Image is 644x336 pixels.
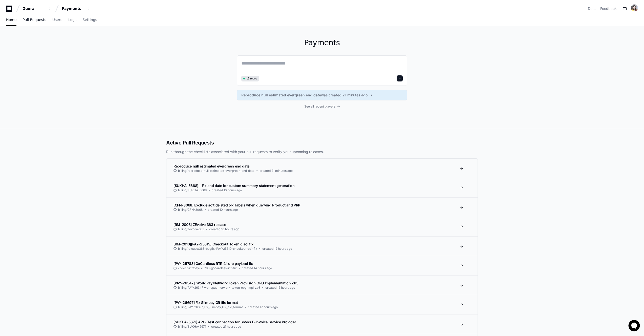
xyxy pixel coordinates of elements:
span: created 14 hours ago [242,266,272,270]
span: billing/SUKHA-5668 [178,188,207,192]
button: Zuora [21,4,53,13]
span: billing/PAY-26697_Fix_Slimpay_GR_file_format [178,305,243,309]
span: billing/CFN-3068 [178,208,203,212]
span: created 10 hours ago [212,188,242,192]
a: [PAY-26347]: WorldPay Network Token Provision OPG Implementation ZP3billing/PAY-26347_worldpay_ne... [166,275,478,295]
img: 1736555170064-99ba0984-63c1-480f-8ee9-699278ef63ed [5,38,14,47]
span: Pull Requests [23,18,46,21]
span: was created 21 minutes ago [321,93,368,98]
span: [PAY-26347]: WorldPay Network Token Provision OPG Implementation ZP3 [174,281,298,285]
span: billing/SUKHA-5671 [178,325,206,329]
p: Run through the checklists associated with your pull requests to verify your upcoming releases. [166,149,478,154]
span: [RM-2008] ZEvolve 363 release [174,222,226,227]
a: Home [6,14,16,26]
span: Users [52,18,62,21]
span: billing/zevolve363 [178,227,204,231]
img: PlayerZero [5,5,15,15]
span: [SUKHA-5671] API - Test connection for Sovos E-Invoice Service Provider [174,320,296,324]
a: Logs [68,14,76,26]
h1: Payments [237,38,407,47]
span: 15 repos [246,77,257,80]
span: billing/PAY-26347_worldpay_network_token_opg_impl_zp3 [178,286,260,290]
span: billing/reproduce_null_estimated_evergreen_end_date [178,169,254,173]
a: [PAY-25788] GoCardless RTR failure payload fixcollect-rtr/pay-25788-gocardless-rtr-fixcreated 14 ... [166,256,478,275]
span: [PAY-25788] GoCardless RTR failure payload fix [174,261,253,266]
div: Welcome [5,20,92,28]
a: Settings [82,14,97,26]
span: collect-rtr/pay-25788-gocardless-rtr-fix [178,266,237,270]
a: Powered byPylon [36,53,61,57]
span: [CFN-3068] Exclude soft deleted org labels when querying Product and PRP [174,203,300,207]
span: Logs [68,18,76,21]
span: [SUKHA-5668] - Fix end date for custom summary statement generation [174,183,295,188]
span: Home [6,18,16,21]
h2: Active Pull Requests [166,139,478,146]
div: Start new chat [17,38,83,43]
a: Docs [588,6,596,11]
span: Pylon [50,53,61,57]
div: We're offline, we'll be back soon [17,43,66,47]
a: [RM-2013][PAY-25619] Checkout TokenId eci fixbilling/release/363-bugfix-PAY-25619-checkout-eci-fi... [166,236,478,256]
span: created 10 hours ago [209,227,239,231]
span: created 10 hours ago [208,208,238,212]
span: billing/release/363-bugfix-PAY-25619-checkout-eci-fix [178,247,257,251]
span: Reproduce null estimated evergreen end date [174,164,249,168]
img: ACg8ocJp4l0LCSiC5MWlEh794OtQNs1DKYp4otTGwJyAKUZvwXkNnmc=s96-c [631,4,638,11]
a: [SUKHA-5671] API - Test connection for Sovos E-Invoice Service Providerbilling/SUKHA-5671created ... [166,314,478,334]
a: Reproduce null estimated evergreen end datewas created 21 minutes ago [241,93,403,98]
iframe: Open customer support [628,319,641,333]
span: [RM-2013][PAY-25619] Checkout TokenId eci fix [174,242,253,246]
a: See all recent players [237,104,407,109]
span: created 21 minutes ago [260,169,293,173]
span: created 12 hours ago [262,247,292,251]
a: Users [52,14,62,26]
span: Reproduce null estimated evergreen end date [241,93,321,98]
a: Pull Requests [23,14,46,26]
span: created 17 hours ago [248,305,278,309]
span: created 15 hours ago [265,286,295,290]
button: Start new chat [86,39,92,45]
span: See all recent players [304,104,335,109]
a: [SUKHA-5668] - Fix end date for custom summary statement generationbilling/SUKHA-5668created 10 h... [166,178,478,197]
div: Zuora [23,6,45,11]
a: Reproduce null estimated evergreen end datebilling/reproduce_null_estimated_evergreen_end_datecre... [166,159,478,178]
span: created 21 hours ago [211,325,241,329]
span: Settings [82,18,97,21]
span: [PAY-26697] Fix Slimpay GR file format [174,300,238,305]
a: [CFN-3068] Exclude soft deleted org labels when querying Product and PRPbilling/CFN-3068created 1... [166,197,478,217]
button: Feedback [600,6,617,11]
a: [PAY-26697] Fix Slimpay GR file formatbilling/PAY-26697_Fix_Slimpay_GR_file_formatcreated 17 hour... [166,295,478,314]
button: Payments [60,4,92,13]
div: Payments [62,6,83,11]
a: [RM-2008] ZEvolve 363 releasebilling/zevolve363created 10 hours ago [166,217,478,236]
